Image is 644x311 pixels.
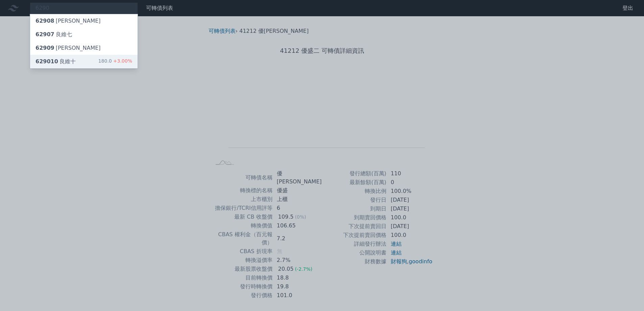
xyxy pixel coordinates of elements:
[98,58,132,66] div: 180.0
[35,17,101,25] div: [PERSON_NAME]
[35,45,54,51] span: 62909
[35,58,58,65] span: 629010
[30,14,138,28] a: 62908[PERSON_NAME]
[30,28,138,41] a: 62907良維七
[35,30,72,39] div: 良維七
[35,31,54,38] span: 62907
[30,41,138,55] a: 62909[PERSON_NAME]
[35,18,54,24] span: 62908
[35,44,101,52] div: [PERSON_NAME]
[30,55,138,68] a: 629010良維十 180.0+3.00%
[35,58,76,66] div: 良維十
[112,58,132,64] span: +3.00%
